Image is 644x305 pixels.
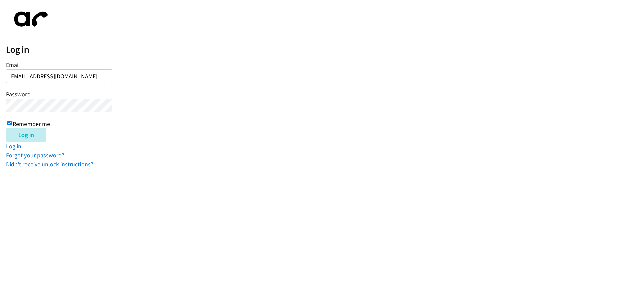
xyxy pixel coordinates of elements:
[6,44,644,55] h2: Log in
[6,128,46,142] input: Log in
[6,6,53,32] img: aphone-8a226864a2ddd6a5e75d1ebefc011f4aa8f32683c2d82f3fb0802fe031f96514.svg
[6,61,20,69] label: Email
[6,160,93,168] a: Didn't receive unlock instructions?
[13,120,50,128] label: Remember me
[6,90,31,98] label: Password
[6,151,64,159] a: Forgot your password?
[6,142,21,150] a: Log in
